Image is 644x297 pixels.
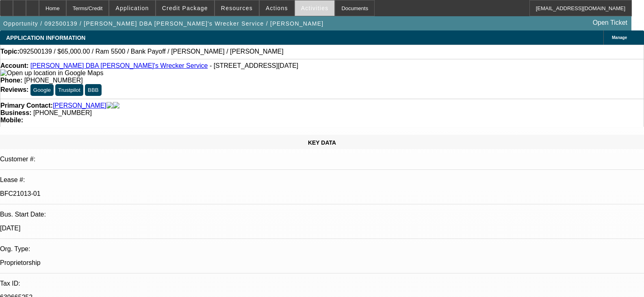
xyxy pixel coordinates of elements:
[295,0,335,16] button: Activities
[301,5,329,11] span: Activities
[0,117,23,124] strong: Mobile:
[0,48,20,55] strong: Topic:
[113,102,119,109] img: linkedin-icon.png
[3,20,323,27] span: Opportunity / 092500139 / [PERSON_NAME] DBA [PERSON_NAME]'s Wrecker Service / [PERSON_NAME]
[590,16,631,30] a: Open Ticket
[162,5,208,11] span: Credit Package
[53,102,106,109] a: [PERSON_NAME]
[24,77,83,84] span: [PHONE_NUMBER]
[0,69,103,76] a: View Google Maps
[115,5,149,11] span: Application
[0,77,22,84] strong: Phone:
[156,0,214,16] button: Credit Package
[612,35,627,40] span: Manage
[30,84,54,96] button: Google
[33,109,92,116] span: [PHONE_NUMBER]
[20,48,284,55] span: 092500139 / $65,000.00 / Ram 5500 / Bank Payoff / [PERSON_NAME] / [PERSON_NAME]
[0,62,28,69] strong: Account:
[308,139,336,146] span: KEY DATA
[109,0,155,16] button: Application
[0,69,103,77] img: Open up location in Google Maps
[210,62,298,69] span: - [STREET_ADDRESS][DATE]
[106,102,113,109] img: facebook-icon.png
[85,84,102,96] button: BBB
[0,109,31,116] strong: Business:
[55,84,83,96] button: Trustpilot
[0,102,53,109] strong: Primary Contact:
[221,5,253,11] span: Resources
[266,5,288,11] span: Actions
[6,35,85,41] span: APPLICATION INFORMATION
[30,62,208,69] a: [PERSON_NAME] DBA [PERSON_NAME]'s Wrecker Service
[215,0,259,16] button: Resources
[0,86,28,93] strong: Reviews:
[260,0,294,16] button: Actions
